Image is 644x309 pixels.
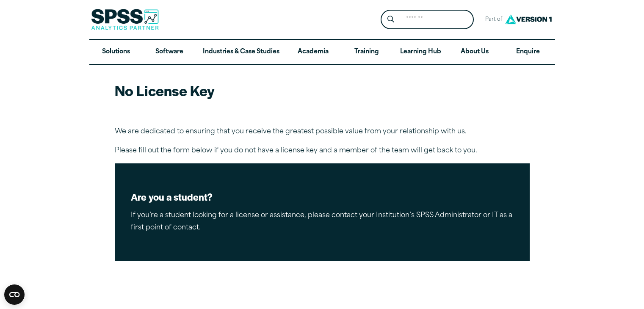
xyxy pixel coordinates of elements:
a: Solutions [89,40,143,64]
a: Academia [286,40,340,64]
form: Site Header Search Form [381,10,474,30]
a: Training [340,40,393,64]
a: Enquire [501,40,555,64]
a: About Us [448,40,501,64]
a: Industries & Case Studies [196,40,286,64]
img: SPSS Analytics Partner [91,9,159,30]
h2: No License Key [115,81,530,100]
span: Part of [481,14,503,26]
p: We are dedicated to ensuring that you receive the greatest possible value from your relationship ... [115,126,530,138]
nav: Desktop version of site main menu [89,40,555,64]
a: Software [143,40,196,64]
p: Please fill out the form below if you do not have a license key and a member of the team will get... [115,145,530,157]
a: Learning Hub [393,40,448,64]
svg: Search magnifying glass icon [387,16,394,23]
img: Version1 Logo [503,11,554,27]
h2: Are you a student? [131,190,514,203]
button: Search magnifying glass icon [383,12,398,28]
p: If you’re a student looking for a license or assistance, please contact your Institution’s SPSS A... [131,210,514,234]
button: Open CMP widget [4,284,25,305]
